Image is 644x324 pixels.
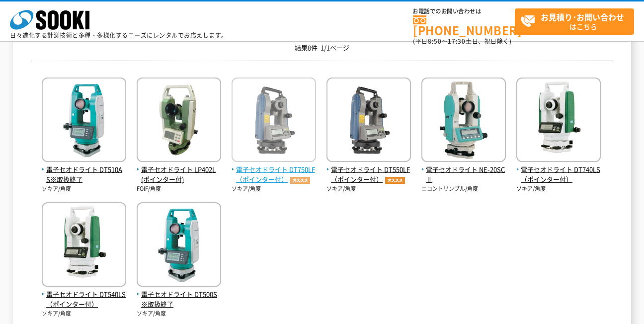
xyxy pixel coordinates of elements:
[137,202,221,289] img: DT500S※取扱終了
[516,185,601,193] p: ソキア/角度
[428,37,442,46] span: 8:50
[137,279,221,310] a: 電子セオドライト DT500S※取扱終了
[42,154,126,185] a: 電子セオドライト DT510AS※取扱終了
[232,78,316,164] img: DT750LF（ポインター付）
[516,164,601,185] span: 電子セオドライト DT740LS（ポインター付）
[326,164,411,185] span: 電子セオドライト DT550LF（ポインター付）
[448,37,466,46] span: 17:30
[288,177,313,184] img: オススメ
[421,154,506,185] a: 電子セオドライト NE-20SCⅡ
[42,202,126,289] img: DT540LS（ポインター付）
[42,289,126,310] span: 電子セオドライト DT540LS（ポインター付）
[232,185,316,193] p: ソキア/角度
[326,78,411,164] img: DT550LF（ポインター付）
[413,8,515,14] span: お電話でのお問い合わせは
[42,164,126,185] span: 電子セオドライト DT510AS※取扱終了
[137,78,221,164] img: LP402L(ポインター付)
[516,78,601,164] img: DT740LS（ポインター付）
[31,43,613,53] p: 結果8件 1/1ページ
[515,8,634,35] a: お見積り･お問い合わせはこちら
[42,185,126,193] p: ソキア/角度
[232,164,316,185] span: 電子セオドライト DT750LF（ポインター付）
[520,9,634,34] span: はこちら
[421,185,506,193] p: ニコントリンブル/角度
[413,37,511,46] span: (平日 ～ 土日、祝日除く)
[137,289,221,310] span: 電子セオドライト DT500S※取扱終了
[421,78,506,164] img: NE-20SCⅡ
[326,154,411,185] a: 電子セオドライト DT550LF（ポインター付）オススメ
[137,310,221,318] p: ソキア/角度
[137,185,221,193] p: FOIF/角度
[42,279,126,310] a: 電子セオドライト DT540LS（ポインター付）
[10,32,228,38] p: 日々進化する計測技術と多種・多様化するニーズにレンタルでお応えします。
[137,164,221,185] span: 電子セオドライト LP402L(ポインター付)
[326,185,411,193] p: ソキア/角度
[516,154,601,185] a: 電子セオドライト DT740LS（ポインター付）
[42,78,126,164] img: DT510AS※取扱終了
[413,15,515,36] a: [PHONE_NUMBER]
[383,177,407,184] img: オススメ
[541,11,624,23] strong: お見積り･お問い合わせ
[137,154,221,185] a: 電子セオドライト LP402L(ポインター付)
[42,310,126,318] p: ソキア/角度
[421,164,506,185] span: 電子セオドライト NE-20SCⅡ
[232,154,316,185] a: 電子セオドライト DT750LF（ポインター付）オススメ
